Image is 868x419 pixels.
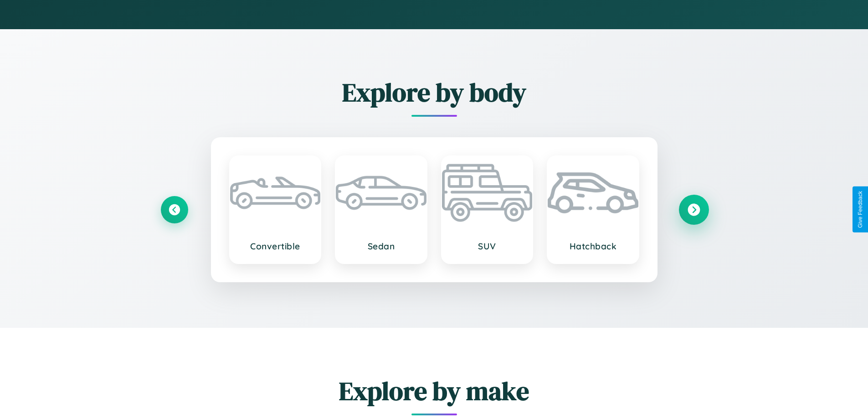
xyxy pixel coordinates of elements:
[857,191,863,228] div: Give Feedback
[239,241,312,252] h3: Convertible
[345,241,417,252] h3: Sedan
[161,373,708,409] h2: Explore by make
[451,241,524,252] h3: SUV
[161,75,708,110] h2: Explore by body
[557,241,629,252] h3: Hatchback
